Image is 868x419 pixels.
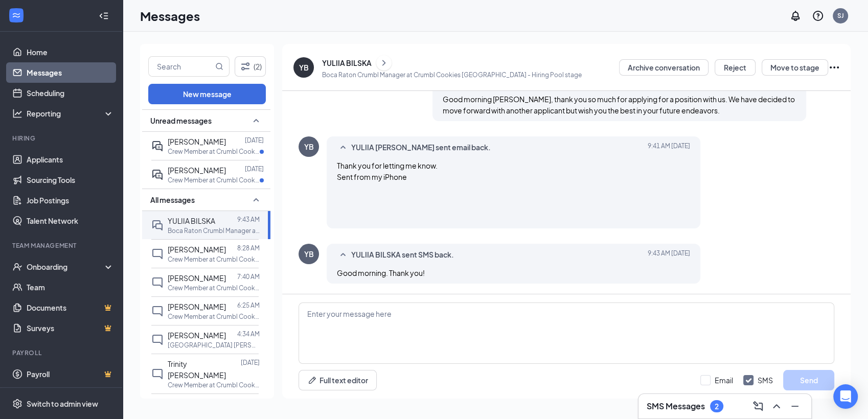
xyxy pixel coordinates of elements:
button: ChevronUp [768,398,785,414]
button: Send [783,370,834,390]
p: [DATE] [241,358,260,367]
a: SurveysCrown [27,318,114,338]
div: Team Management [12,241,112,250]
svg: WorkstreamLogo [11,10,21,20]
div: Hiring [12,134,112,143]
a: Home [27,42,114,62]
span: YULIIA BILSKA sent SMS back. [351,249,454,261]
svg: ActiveDoubleChat [151,140,164,152]
svg: Settings [12,399,22,409]
a: DocumentsCrown [27,297,114,318]
svg: ChatInactive [151,305,164,317]
svg: DoubleChat [151,219,164,231]
p: 6:25 AM [237,301,260,310]
p: Crew Member at Crumbl Cookies [GEOGRAPHIC_DATA] [168,381,260,389]
svg: ComposeMessage [752,400,764,412]
svg: SmallChevronUp [337,142,349,154]
div: 2 [715,402,719,411]
button: Move to stage [762,59,828,76]
svg: ChatInactive [151,368,164,380]
button: Reject [715,59,756,76]
span: Good morning. Thank you! [337,268,425,277]
button: New message [148,84,266,104]
button: Minimize [787,398,803,414]
p: [DATE] [241,398,260,407]
svg: ChatInactive [151,248,164,260]
svg: ChevronUp [770,400,783,412]
p: Crew Member at Crumbl Cookies [GEOGRAPHIC_DATA] [168,147,260,156]
span: Good morning [PERSON_NAME], thank you so much for applying for a position with us. We have decide... [443,95,795,115]
svg: SmallChevronUp [250,114,262,127]
span: YULIIA BILSKA [168,216,215,225]
button: Full text editorPen [299,370,377,390]
svg: ChevronRight [379,57,389,69]
p: Crew Member at Crumbl Cookies [GEOGRAPHIC_DATA] [168,284,260,292]
svg: SmallChevronUp [337,249,349,261]
svg: Notifications [789,10,802,22]
span: All messages [150,195,195,205]
div: Onboarding [27,262,105,272]
span: YULIIA [PERSON_NAME] sent email back. [351,142,491,154]
span: Unread messages [150,115,212,126]
p: [GEOGRAPHIC_DATA] [PERSON_NAME] at Crumbl Cookies [GEOGRAPHIC_DATA] [168,341,260,350]
a: PayrollCrown [27,364,114,384]
a: Messages [27,62,114,83]
div: Payroll [12,348,112,357]
div: Sent from my iPhone [337,171,690,182]
a: Talent Network [27,211,114,231]
a: Job Postings [27,190,114,211]
span: [DATE] 9:41 AM [648,142,690,154]
button: Archive conversation [619,59,709,76]
svg: ChatInactive [151,334,164,346]
h3: SMS Messages [647,401,705,412]
span: Trinity [PERSON_NAME] [168,359,226,380]
span: [PERSON_NAME] [168,166,226,175]
div: YB [299,62,309,73]
svg: Filter [239,60,252,73]
p: Boca Raton Crumbl Manager at Crumbl Cookies [GEOGRAPHIC_DATA] [168,226,260,235]
p: 7:40 AM [237,272,260,281]
button: Filter (2) [235,56,266,77]
p: Crew Member at Crumbl Cookies [GEOGRAPHIC_DATA] [168,255,260,264]
p: Crew Member at Crumbl Cookies [GEOGRAPHIC_DATA] [168,312,260,321]
p: 4:34 AM [237,330,260,338]
a: Scheduling [27,83,114,103]
button: ComposeMessage [750,398,766,414]
span: [PERSON_NAME] [168,245,226,254]
svg: ActiveDoubleChat [151,169,164,181]
p: 8:28 AM [237,244,260,252]
span: Thank you for letting me know. [337,161,690,223]
a: Team [27,277,114,297]
div: YB [304,142,314,152]
div: Reporting [27,108,115,119]
span: [PERSON_NAME] [168,273,226,283]
svg: Analysis [12,108,22,119]
p: Boca Raton Crumbl Manager at Crumbl Cookies [GEOGRAPHIC_DATA] - Hiring Pool stage [322,71,582,79]
p: Crew Member at Crumbl Cookies [GEOGRAPHIC_DATA] [168,176,260,184]
div: Switch to admin view [27,399,98,409]
svg: Collapse [99,11,109,21]
span: [PERSON_NAME] [168,302,226,311]
span: [DATE] 9:43 AM [648,249,690,261]
svg: UserCheck [12,262,22,272]
svg: Pen [307,375,317,385]
input: Search [149,57,213,76]
div: SJ [837,11,844,20]
div: YULIIA BILSKA [322,58,372,68]
svg: SmallChevronUp [250,194,262,206]
p: [DATE] [245,136,264,145]
div: Open Intercom Messenger [833,384,858,409]
h1: Messages [140,7,200,25]
a: Applicants [27,149,114,170]
span: [PERSON_NAME] [168,331,226,340]
a: Sourcing Tools [27,170,114,190]
p: 9:43 AM [237,215,260,224]
svg: Minimize [789,400,801,412]
span: [PERSON_NAME] [168,137,226,146]
p: [DATE] [245,165,264,173]
svg: QuestionInfo [812,10,824,22]
button: ChevronRight [376,55,392,71]
svg: Ellipses [828,61,840,74]
svg: ChatInactive [151,276,164,289]
svg: MagnifyingGlass [215,62,223,71]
